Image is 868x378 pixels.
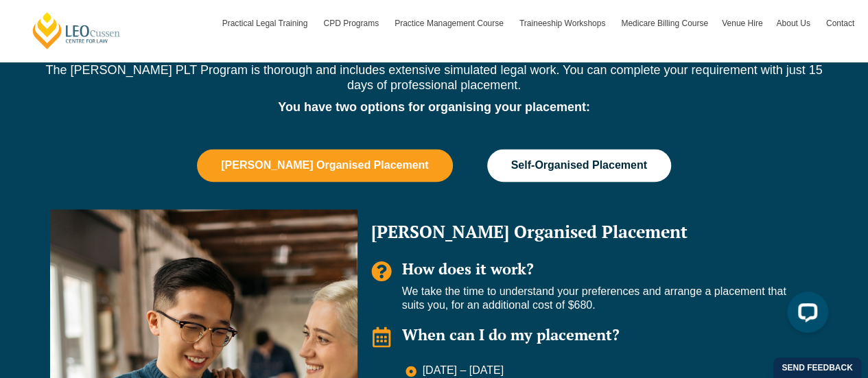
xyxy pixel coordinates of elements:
[402,324,620,344] span: When can I do my placement?
[215,3,317,43] a: Practical Legal Training
[614,3,715,43] a: Medicare Billing Course
[819,3,861,43] a: Contact
[776,286,834,344] iframe: LiveChat chat widget
[278,100,590,114] strong: You have two options for organising your placement:
[402,259,534,279] span: How does it work?
[316,3,388,43] a: CPD Programs
[371,223,805,240] h2: [PERSON_NAME] Organised Placement
[513,3,614,43] a: Traineeship Workshops
[221,159,428,172] span: [PERSON_NAME] Organised Placement
[419,364,504,378] span: [DATE] – [DATE]
[769,3,819,43] a: About Us
[402,285,805,314] p: We take the time to understand your preferences and arrange a placement that suits you, for an ad...
[388,3,513,43] a: Practice Management Course
[31,11,122,50] a: [PERSON_NAME] Centre for Law
[511,159,647,172] span: Self-Organised Placement
[715,3,769,43] a: Venue Hire
[43,62,825,93] p: The [PERSON_NAME] PLT Program is thorough and includes extensive simulated legal work. You can co...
